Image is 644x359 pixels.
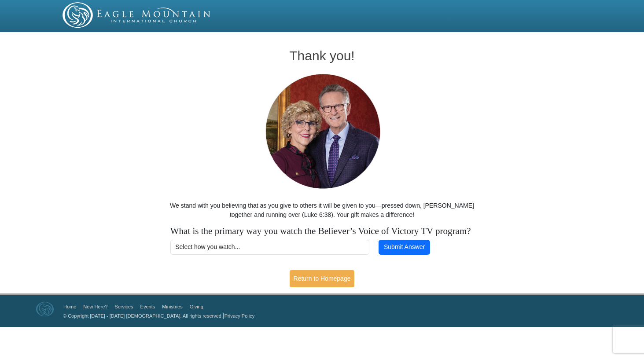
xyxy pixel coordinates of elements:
img: EMIC [63,2,211,28]
h1: Thank you! [166,48,478,63]
a: New Here? [83,304,107,309]
a: Services [114,304,133,309]
a: Ministries [162,304,182,309]
a: Privacy Policy [224,313,254,319]
p: We stand with you believing that as you give to others it will be given to you—pressed down, [PER... [166,201,478,220]
img: Eagle Mountain International Church [36,302,54,317]
a: Events [140,304,155,309]
a: © Copyright [DATE] - [DATE] [DEMOGRAPHIC_DATA]. All rights reserved. [63,313,223,319]
button: Submit Answer [379,240,430,255]
a: Giving [190,304,203,309]
img: Pastors George and Terri Pearsons [257,71,387,192]
p: | [60,311,254,320]
a: Home [63,304,76,309]
h4: What is the primary way you watch the Believer’s Voice of Victory TV program? [170,226,474,237]
a: Return to Homepage [290,270,355,287]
